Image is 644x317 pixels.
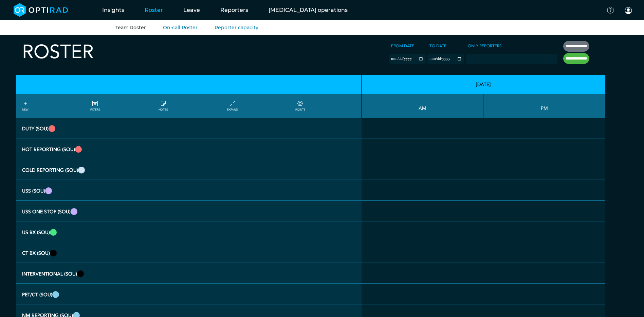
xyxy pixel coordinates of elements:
[16,284,362,304] th: PET/CT (SOU)
[16,180,362,201] th: USS (SOU)
[16,263,362,284] th: Interventional (SOU)
[215,24,258,31] a: Reporter capacity
[159,100,168,112] a: show/hide notes
[16,242,362,263] th: CT Bx (SOU)
[389,41,416,51] label: From date
[16,159,362,180] th: Cold Reporting (SOU)
[22,100,29,112] a: NEW
[362,94,483,118] th: AM
[163,24,198,31] a: On-call Roster
[362,75,605,94] th: [DATE]
[227,100,238,112] a: collapse/expand entries
[466,55,500,61] input: null
[16,138,362,159] th: Hot Reporting (SOU)
[427,41,448,51] label: To date
[295,100,305,112] a: collapse/expand expected points
[483,94,605,118] th: PM
[466,41,504,51] label: Only Reporters
[16,118,362,138] th: Duty (SOU)
[16,201,362,221] th: USS One Stop (SOU)
[14,3,68,17] img: brand-opti-rad-logos-blue-and-white-d2f68631ba2948856bd03f2d395fb146ddc8fb01b4b6e9315ea85fa773367...
[90,100,100,112] a: FILTERS
[115,24,146,31] a: Team Roster
[22,41,94,64] h2: Roster
[16,221,362,242] th: US Bx (SOU)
